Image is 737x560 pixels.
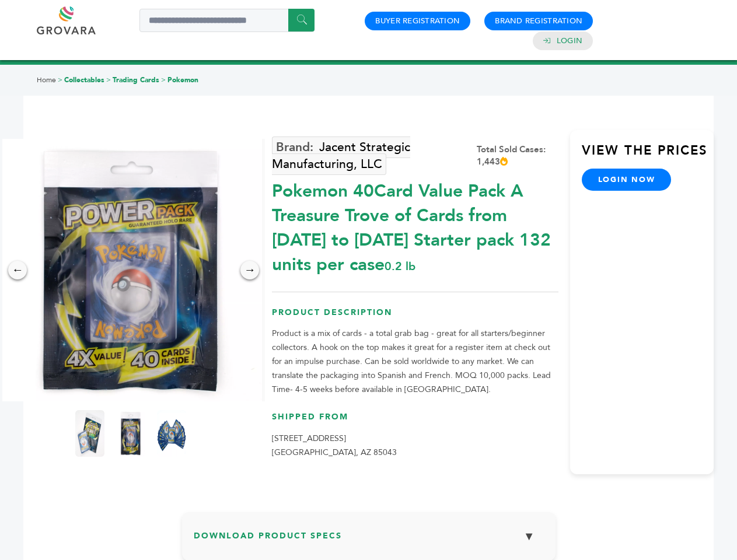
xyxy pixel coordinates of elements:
p: [STREET_ADDRESS] [GEOGRAPHIC_DATA], AZ 85043 [272,432,558,460]
a: Collectables [64,75,104,85]
a: Buyer Registration [375,16,460,26]
a: login now [582,169,672,191]
input: Search a product or brand... [139,9,315,32]
img: Pokemon 40-Card Value Pack – A Treasure Trove of Cards from 1996 to 2024 - Starter pack! 132 unit... [116,410,145,457]
h3: View the Prices [582,142,714,169]
img: Pokemon 40-Card Value Pack – A Treasure Trove of Cards from 1996 to 2024 - Starter pack! 132 unit... [157,410,186,457]
div: → [240,261,259,279]
div: Pokemon 40Card Value Pack A Treasure Trove of Cards from [DATE] to [DATE] Starter pack 132 units ... [272,173,558,277]
span: 0.2 lb [385,258,415,274]
div: Total Sold Cases: 1,443 [477,143,558,168]
a: Trading Cards [113,75,159,85]
h3: Shipped From [272,411,558,432]
span: > [106,75,111,85]
img: Pokemon 40-Card Value Pack – A Treasure Trove of Cards from 1996 to 2024 - Starter pack! 132 unit... [75,410,104,457]
span: > [161,75,166,85]
a: Home [37,75,56,85]
a: Brand Registration [495,16,582,26]
h3: Product Description [272,307,558,327]
p: Product is a mix of cards - a total grab bag - great for all starters/beginner collectors. A hook... [272,327,558,397]
div: ← [8,261,27,279]
a: Pokemon [167,75,198,85]
span: > [58,75,62,85]
a: Jacent Strategic Manufacturing, LLC [272,136,410,175]
button: ▼ [515,524,544,549]
a: Login [557,36,582,46]
h3: Download Product Specs [194,524,544,558]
